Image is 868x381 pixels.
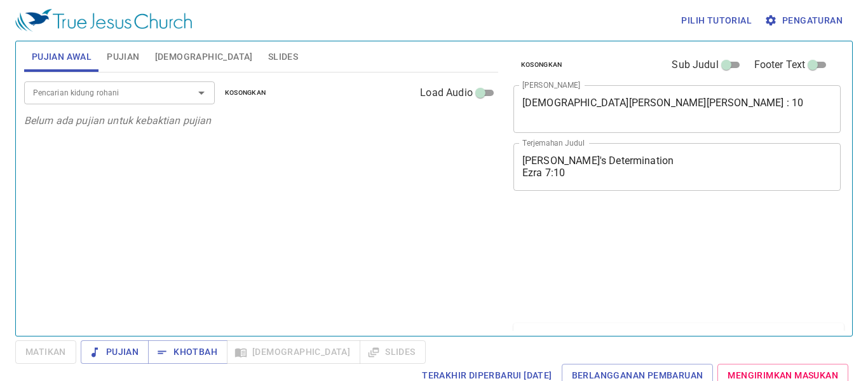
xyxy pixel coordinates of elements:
[754,57,806,73] span: Footer Text
[681,13,752,29] span: Pilih tutorial
[521,59,562,71] span: Kosongkan
[91,344,139,360] span: Pujian
[672,57,718,73] span: Sub Judul
[676,9,757,32] button: Pilih tutorial
[513,57,570,73] button: Kosongkan
[15,9,192,32] img: True Jesus Church
[32,49,92,65] span: Pujian Awal
[522,155,832,179] textarea: [PERSON_NAME]'s Determination Ezra 7:10
[107,49,139,65] span: Pujian
[148,340,227,364] button: Khotbah
[508,204,777,319] iframe: from-child
[158,344,217,360] span: Khotbah
[217,85,274,100] button: Kosongkan
[268,49,298,65] span: Slides
[767,13,843,29] span: Pengaturan
[81,340,149,364] button: Pujian
[193,84,210,102] button: Open
[762,9,848,32] button: Pengaturan
[522,97,832,121] textarea: [DEMOGRAPHIC_DATA][PERSON_NAME][PERSON_NAME] : 10
[24,114,212,127] i: Belum ada pujian untuk kebaktian pujian
[420,85,473,100] span: Load Audio
[155,49,253,65] span: [DEMOGRAPHIC_DATA]
[225,87,266,99] span: Kosongkan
